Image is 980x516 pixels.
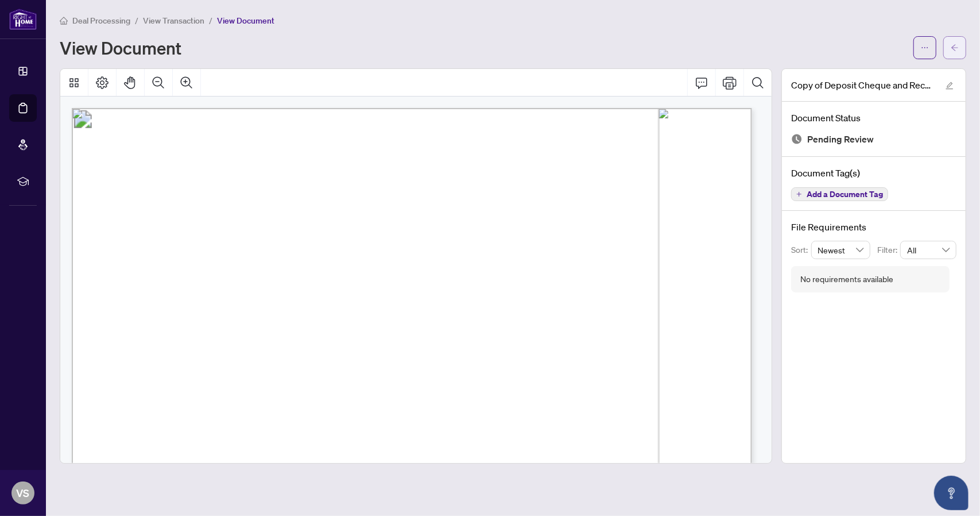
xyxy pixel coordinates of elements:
span: plus [796,191,802,197]
span: Deal Processing [72,16,130,26]
button: Add a Document Tag [791,187,888,201]
h4: Document Status [791,111,956,125]
span: edit [946,82,954,90]
span: View Document [217,16,274,26]
span: View Transaction [143,16,204,26]
span: Newest [818,241,864,259]
button: Open asap [934,476,969,510]
span: Add a Document Tag [807,190,883,198]
span: Pending Review [807,132,874,147]
span: VS [17,485,30,501]
span: arrow-left [951,44,959,52]
span: home [60,17,68,25]
img: Document Status [791,133,803,145]
span: ellipsis [921,44,929,52]
p: Sort: [791,244,811,256]
span: Copy of Deposit Cheque and Receipt - 2309 Thruxton Dr.pdf [791,78,935,92]
img: logo [9,9,37,30]
h4: File Requirements [791,220,956,234]
li: / [209,14,212,27]
div: No requirements available [800,273,893,286]
h4: Document Tag(s) [791,166,956,180]
li: / [135,14,138,27]
span: All [907,241,950,259]
h1: View Document [60,38,181,57]
p: Filter: [877,244,900,256]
